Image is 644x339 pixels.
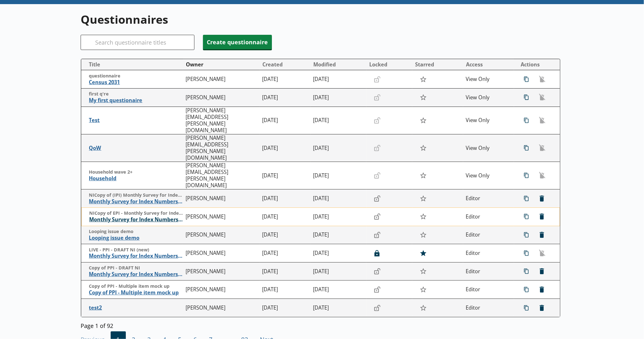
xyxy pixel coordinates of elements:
button: Created [260,59,310,70]
span: Census 2031 [89,79,183,86]
button: Lock [371,302,383,313]
td: [PERSON_NAME][EMAIL_ADDRESS][PERSON_NAME][DOMAIN_NAME] [183,162,260,189]
button: Lock [371,211,383,222]
button: Locked [367,59,412,70]
td: [DATE] [260,280,310,299]
td: [PERSON_NAME] [183,299,260,317]
td: [DATE] [310,134,366,162]
td: View Only [463,162,514,189]
span: Monthly Survey for Index Numbers of Export Prices - Price Quotation Return [89,216,183,223]
td: [PERSON_NAME] [183,280,260,299]
h1: Questionnaires [81,12,561,27]
td: View Only [463,134,514,162]
span: My first questionaire [89,97,183,104]
td: [PERSON_NAME] [183,208,260,226]
span: Monthly Survey for Index Numbers of Producer Prices - Price Quotation Return [89,253,183,259]
td: View Only [463,70,514,89]
button: Star [417,91,430,103]
button: Star [417,211,430,223]
td: Editor [463,262,514,280]
td: [DATE] [260,70,310,89]
button: Lock [371,284,383,295]
span: Copy of PPI - Multiple item mock up [89,289,183,296]
td: View Only [463,89,514,107]
span: Monthly Survey for Index Numbers of Import Prices - Price Quotation Return [89,198,183,205]
td: [DATE] [310,244,366,262]
button: Modified [311,59,366,70]
td: [DATE] [260,299,310,317]
td: [DATE] [260,107,310,134]
span: test2 [89,305,183,311]
span: NICopy of EPI - Monthly Survey for Index Numbers of Export Prices - Price Quotation Retur [89,210,183,216]
span: Household [89,175,183,182]
td: [DATE] [260,89,310,107]
td: [PERSON_NAME][EMAIL_ADDRESS][PERSON_NAME][DOMAIN_NAME] [183,134,260,162]
button: Access [463,59,514,70]
td: [DATE] [260,162,310,189]
td: [DATE] [260,208,310,226]
td: [DATE] [310,208,366,226]
span: Household wave 2+ [89,169,183,175]
td: [DATE] [310,262,366,280]
td: [PERSON_NAME] [183,70,260,89]
td: [DATE] [260,189,310,208]
td: [DATE] [310,89,366,107]
button: Star [417,247,430,259]
td: [DATE] [260,244,310,262]
td: View Only [463,107,514,134]
button: Lock [371,193,383,204]
td: [DATE] [310,280,366,299]
td: [DATE] [310,70,366,89]
span: NICopy of (IPI) Monthly Survey for Index Numbers of Import Prices - Price Quotation Return [89,192,183,198]
button: Title [84,59,183,70]
span: Test [89,117,183,124]
button: Star [417,114,430,126]
button: Star [417,302,430,314]
td: Editor [463,280,514,299]
td: [DATE] [310,189,366,208]
span: Looping issue demo [89,229,183,235]
td: [DATE] [260,134,310,162]
td: [PERSON_NAME] [183,244,260,262]
button: Lock [371,248,383,258]
span: Looping issue demo [89,235,183,241]
button: Star [417,193,430,205]
span: Monthly Survey for Index Numbers of Producer Prices - Price Quotation Return [89,271,183,278]
span: Copy of PPI - Multiple item mock up [89,283,183,289]
button: Star [417,142,430,154]
td: Editor [463,189,514,208]
span: Copy of PPI - DRAFT NI [89,265,183,271]
button: Create questionnaire [203,35,272,49]
td: Editor [463,299,514,317]
span: first q're [89,91,183,97]
button: Star [417,229,430,241]
td: Editor [463,226,514,244]
td: [DATE] [310,107,366,134]
span: questionnaire [89,73,183,79]
input: Search questionnaire titles [81,35,194,50]
button: Lock [371,266,383,277]
td: [PERSON_NAME] [183,189,260,208]
button: Owner [183,59,259,70]
div: Page 1 of 92 [81,320,561,330]
td: [DATE] [260,262,310,280]
td: Editor [463,208,514,226]
td: [DATE] [260,226,310,244]
td: [PERSON_NAME][EMAIL_ADDRESS][PERSON_NAME][DOMAIN_NAME] [183,107,260,134]
button: Star [417,73,430,85]
td: [PERSON_NAME] [183,89,260,107]
button: Star [417,169,430,182]
button: Star [417,284,430,296]
td: [DATE] [310,226,366,244]
td: Editor [463,244,514,262]
th: Actions [514,59,560,70]
td: [DATE] [310,299,366,317]
button: Star [417,265,430,277]
td: [DATE] [310,162,366,189]
span: LIVE - PPI - DRAFT NI (new) [89,247,183,253]
td: [PERSON_NAME] [183,226,260,244]
button: Starred [413,59,463,70]
button: Lock [371,230,383,240]
span: QoW [89,145,183,151]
